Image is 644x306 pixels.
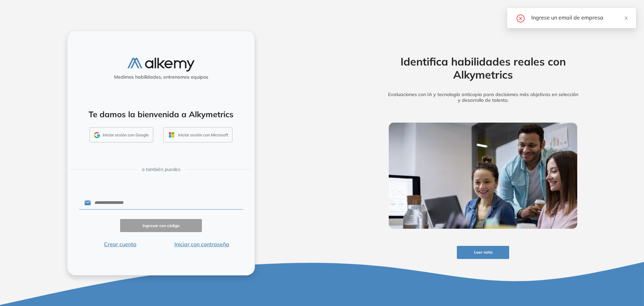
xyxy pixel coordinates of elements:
[624,16,629,20] span: close
[94,132,100,138] img: GMAIL_ICON
[142,166,180,173] span: o también puedes
[457,246,509,259] button: Leer nota
[161,240,243,248] button: Iniciar con contraseña
[120,219,202,232] button: Ingresar con código
[127,58,195,72] img: logo-alkemy
[517,13,525,23] span: close-circle
[163,127,232,143] button: Iniciar sesión con Microsoft
[531,13,628,21] div: Ingrese un email de empresa
[378,55,588,81] h2: Identifica habilidades reales con Alkymetrics
[79,240,161,248] button: Crear cuenta
[70,74,252,80] h5: Medimos habilidades, entrenamos equipos
[389,123,577,229] img: img-more-info
[76,110,246,119] h4: Te damos la bienvenida a Alkymetrics
[90,127,153,143] button: Iniciar sesión con Google
[168,131,175,139] img: OUTLOOK_ICON
[378,92,588,103] h5: Evaluaciones con IA y tecnología anticopia para decisiones más objetivas en selección y desarroll...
